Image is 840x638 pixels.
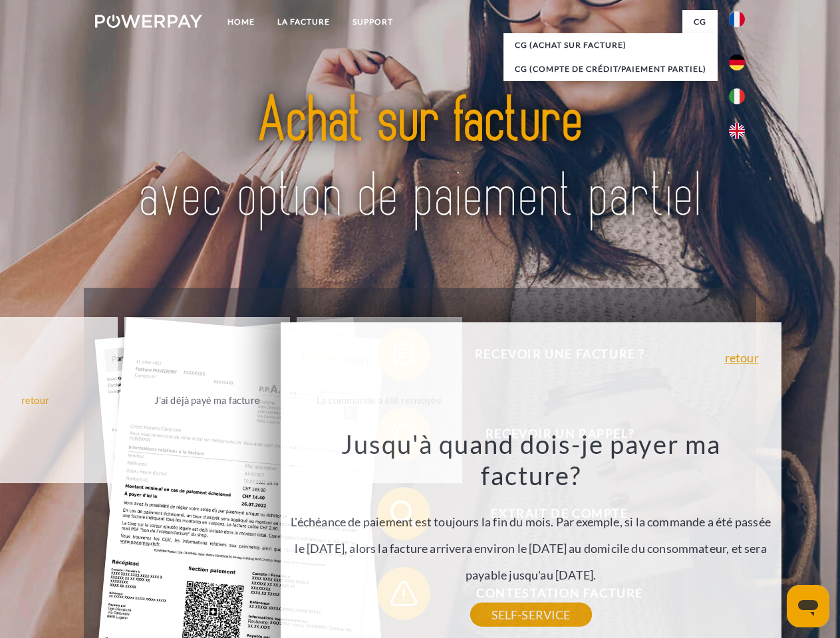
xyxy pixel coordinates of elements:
img: it [729,88,745,104]
a: CG (achat sur facture) [503,33,718,57]
iframe: Bouton de lancement de la fenêtre de messagerie [787,585,829,627]
h3: Jusqu'à quand dois-je payer ma facture? [288,428,773,492]
a: CG (Compte de crédit/paiement partiel) [503,57,718,81]
div: L'échéance de paiement est toujours la fin du mois. Par exemple, si la commande a été passée le [... [288,428,773,615]
img: de [729,54,745,70]
img: title-powerpay_fr.svg [127,64,713,255]
a: SELF-SERVICE [470,603,592,627]
img: fr [729,11,745,27]
a: retour [725,352,759,364]
a: Support [341,10,404,34]
div: J'ai déjà payé ma facture [132,391,282,409]
a: LA FACTURE [266,10,341,34]
a: Home [216,10,266,34]
img: logo-powerpay-white.svg [95,15,202,28]
img: en [729,123,745,139]
a: CG [682,10,718,34]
